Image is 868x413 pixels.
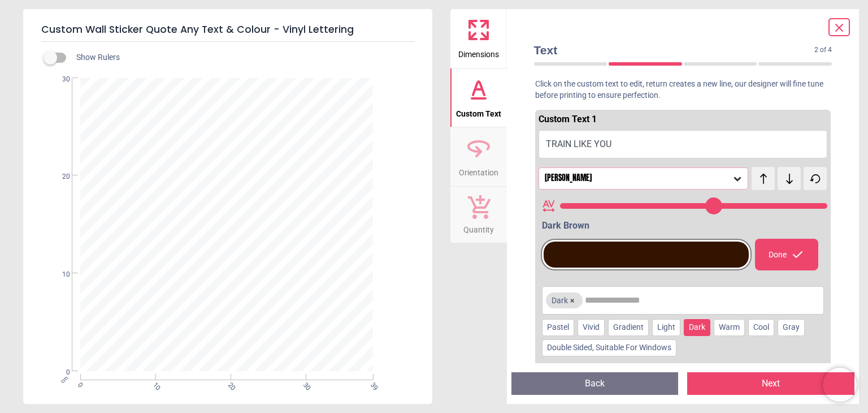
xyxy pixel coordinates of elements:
[50,51,432,64] div: Show Rulers
[542,339,676,356] div: Double Sided, Suitable For Windows
[778,319,805,336] div: Gray
[459,162,498,179] span: Orientation
[748,319,774,336] div: Cool
[544,174,732,183] div: [PERSON_NAME]
[542,319,574,336] div: Pastel
[546,292,583,308] span: Dark
[568,296,577,305] button: ×
[511,372,679,395] button: Back
[450,9,507,68] button: Dimensions
[814,45,832,55] span: 2 of 4
[41,18,414,42] h5: Custom Wall Sticker Quote Any Text & Colour - Vinyl Lettering
[82,197,372,249] textarea: To enrich screen reader interactions, please activate Accessibility in Grammarly extension settings
[525,79,841,101] p: Click on the custom text to edit, return creates a new line, our designer will fine tune before p...
[539,114,597,124] span: Custom Text 1
[450,127,507,186] button: Orientation
[463,219,494,236] span: Quantity
[823,368,857,402] iframe: Brevo live chat
[652,319,680,336] div: Light
[755,239,818,270] div: Done
[49,75,70,84] span: 30
[578,319,605,336] div: Vivid
[542,220,828,232] div: Dark Brown
[456,103,501,120] span: Custom Text
[608,319,649,336] div: Gradient
[684,319,710,336] div: Dark
[534,42,815,58] span: Text
[450,68,507,127] button: Custom Text
[687,372,854,395] button: Next
[714,319,745,336] div: Warm
[539,130,828,158] button: TRAIN LIKE YOU
[458,44,499,61] span: Dimensions
[450,187,507,243] button: Quantity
